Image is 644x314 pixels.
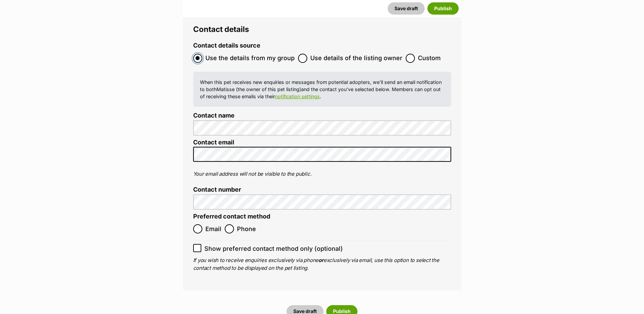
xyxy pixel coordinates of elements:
[204,244,343,253] span: Show preferred contact method only (optional)
[275,93,320,99] a: notification settings
[205,54,295,63] span: Use the details from my group
[193,186,451,193] label: Contact number
[200,78,444,100] p: When this pet receives new enquiries or messages from potential adopters, we'll send an email not...
[193,139,451,146] label: Contact email
[418,54,441,63] span: Custom
[237,224,256,233] span: Phone
[193,24,249,34] span: Contact details
[310,54,402,63] span: Use details of the listing owner
[193,42,260,49] label: Contact details source
[193,213,270,220] label: Preferred contact method
[205,224,221,233] span: Email
[388,2,425,15] button: Save draft
[318,257,324,263] b: or
[193,257,451,272] p: If you wish to receive enquiries exclusively via phone exclusively via email, use this option to ...
[217,86,301,92] span: Matisse (the owner of this pet listing)
[427,2,459,15] button: Publish
[193,170,451,178] p: Your email address will not be visible to the public.
[193,112,451,119] label: Contact name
